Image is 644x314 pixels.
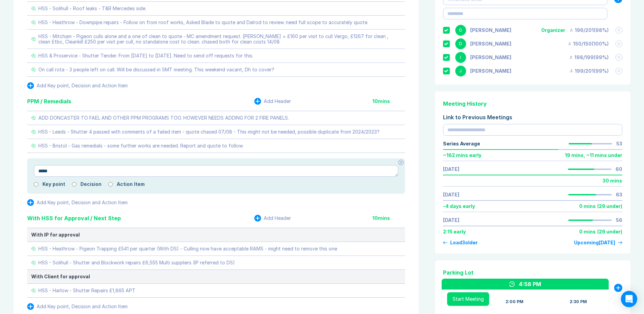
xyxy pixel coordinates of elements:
[372,215,405,221] div: 10 mins
[443,217,459,223] a: [DATE]
[616,141,622,146] div: 53
[621,291,637,307] div: Open Intercom Messenger
[443,141,480,146] div: Series Average
[579,204,596,209] div: 0 mins
[38,115,289,121] div: ADD DONCASTER TO FAEL AND OTHER PPM PROGRAMS TOO. HOWEVER NEEDS ADDING FOR 2 FIRE PANELS.
[254,215,291,222] button: Add Header
[569,28,609,33] div: 196 / 201 ( 98 %)
[568,41,609,47] div: 150 / 150 ( 100 %)
[443,113,622,121] div: Link to Previous Meetings
[470,28,511,33] div: Gemma White
[38,288,135,293] div: HSS - Harlow - Shutter Repairs £1,865 APT
[597,204,622,209] div: ( 29 under )
[443,229,466,234] div: 2:15 early
[470,68,511,74] div: Jonny Welbourn
[603,178,622,184] div: 30 mins
[443,204,475,209] div: -4 days early
[38,53,253,58] div: HSS & Proservice - Shutter Tender. From [DATE] to [DATE]. Need to send off requests for this.
[38,67,274,72] div: On call rota - 3 people left on call. Will be discussed in SMT meeting. This weekend vacant, Dh t...
[443,153,481,158] div: ~ 162 mins early
[505,299,523,304] div: 2:00 PM
[574,240,615,245] div: Upcoming [DATE]
[443,240,478,245] button: Load3older
[455,66,466,76] div: J
[455,25,466,36] div: G
[579,229,596,234] div: 0 mins
[37,304,128,309] div: Add Key point, Decision and Action Item
[27,214,121,222] div: With HSS for Approval / Next Step
[80,181,102,187] label: Decision
[615,167,622,172] div: 60
[38,6,146,11] div: HSS - Solihull - Roof leaks - T&R Mercedes side.
[616,217,622,223] div: 56
[38,260,235,265] div: HSS - Solihull - Shutter and Blockwork repairs £6,555 Multi suppliers (IP referred to DS)
[254,98,291,105] button: Add Header
[31,274,401,279] div: With Client for approval
[264,215,291,221] div: Add Header
[38,143,243,149] div: HSS - Bristol - Gas remedials - some further works are needed. Report and quote to follow.
[565,153,622,158] div: 19 mins , ~ 11 mins under
[597,229,622,234] div: ( 29 under )
[443,100,622,108] div: Meeting History
[570,299,587,304] div: 2:30 PM
[470,55,511,60] div: Iain Parnell
[117,181,145,187] label: Action Item
[616,192,622,197] div: 63
[38,34,401,45] div: HSS - Mitcham - Pigeon culls alone and a one of clean to quote - MC amendment request. [PERSON_NA...
[27,82,128,89] button: Add Key point, Decision and Action Item
[27,199,128,206] button: Add Key point, Decision and Action Item
[372,99,405,104] div: 10 mins
[455,38,466,49] div: D
[443,268,622,277] div: Parking Lot
[569,68,609,74] div: 199 / 201 ( 99 %)
[443,192,459,197] a: [DATE]
[38,129,380,135] div: HSS - Leeds - Shutter 4 passed with comments of a failed item - quote chased 07/08 - This might n...
[541,28,565,33] div: Organizer
[38,246,337,251] div: HSS - Heathrow - Pigeon Trapping £541 per quarter (With DS) - Culling now have acceptable RAMS - ...
[31,232,401,238] div: With IP for approval
[470,41,511,47] div: David Hayter
[574,240,622,245] a: Upcoming[DATE]
[443,167,459,172] a: [DATE]
[519,280,541,288] div: 4:58 PM
[447,292,489,306] button: Start Meeting
[42,181,65,187] label: Key point
[27,303,128,310] button: Add Key point, Decision and Action Item
[37,200,128,205] div: Add Key point, Decision and Action Item
[264,99,291,104] div: Add Header
[569,55,609,60] div: 198 / 199 ( 99 %)
[38,20,368,25] div: HSS - Heathrow - Downpipe repairs - Follow on from roof works, Asked Blade to quote and Dalrod to...
[455,52,466,63] div: I
[450,240,478,245] div: Load 3 older
[27,97,71,105] div: PPM / Remedials
[37,83,128,88] div: Add Key point, Decision and Action Item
